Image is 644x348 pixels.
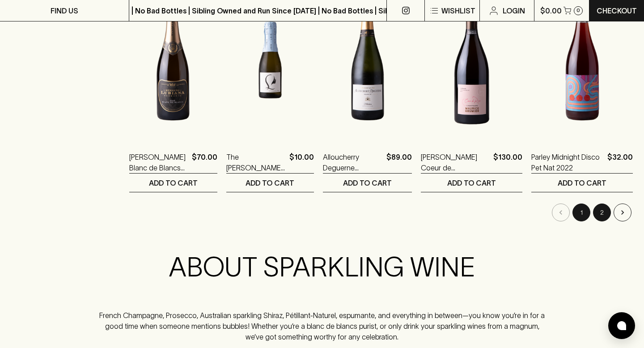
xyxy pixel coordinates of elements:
p: ADD TO CART [149,178,198,188]
a: [PERSON_NAME] Blanc de Blancs Sparkling 2016 [129,152,188,173]
a: Parley Midnight Disco Pet Nat 2022 [531,152,604,173]
button: Go to page 2 [593,204,611,221]
p: French Champagne, Prosecco, Australian sparkling Shiraz, Pétillant-Naturel, espumante, and everyt... [97,310,547,342]
button: ADD TO CART [129,174,217,192]
p: Wishlist [441,5,475,16]
button: ADD TO CART [531,174,633,192]
p: $10.00 [289,152,314,173]
h2: ABOUT SPARKLING WINE [97,251,547,283]
p: $70.00 [192,152,217,173]
button: Go to next page [614,204,631,221]
a: Alloucherry Deguerne Selection Brut Champagne NV [323,152,383,173]
p: $130.00 [493,152,522,173]
nav: pagination navigation [129,204,633,221]
img: bubble-icon [617,321,626,330]
button: page 1 [572,204,590,221]
p: $32.00 [607,152,633,173]
p: $89.00 [386,152,412,173]
p: ADD TO CART [343,178,392,188]
p: Login [503,5,525,16]
p: ADD TO CART [558,178,606,188]
button: ADD TO CART [323,174,412,192]
p: 0 [576,8,580,13]
button: ADD TO CART [421,174,522,192]
a: [PERSON_NAME] Coeur de [PERSON_NAME] [PERSON_NAME] NV [421,152,490,173]
a: The [PERSON_NAME] Sparkling Blanc de Blancs NV 200ml PICCOLO [226,152,286,173]
p: ADD TO CART [246,178,294,188]
p: Checkout [597,5,637,16]
button: ADD TO CART [226,174,314,192]
p: $0.00 [540,5,562,16]
p: ADD TO CART [447,178,496,188]
p: FIND US [51,5,78,16]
